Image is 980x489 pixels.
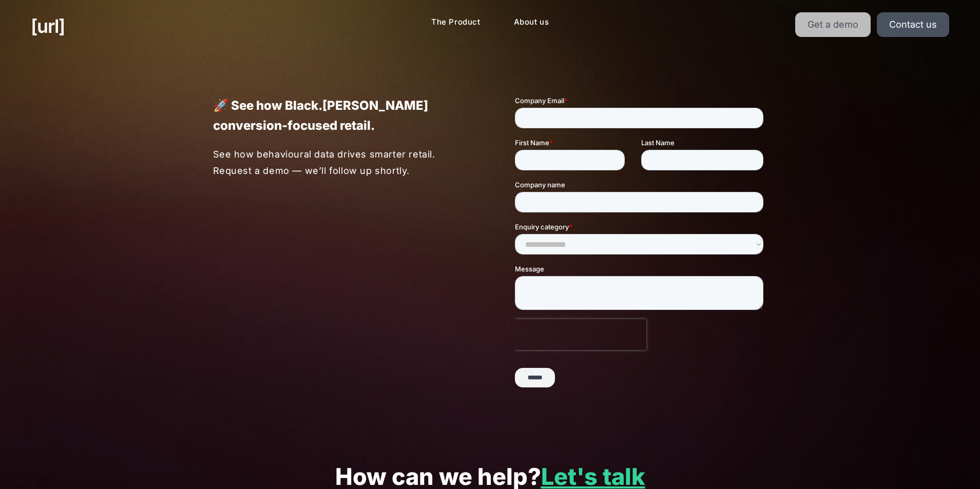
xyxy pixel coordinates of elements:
iframe: Form 1 [515,95,767,396]
a: Contact us [877,12,949,37]
a: [URL] [31,12,65,40]
a: The Product [423,12,489,32]
p: 🚀 See how Black.[PERSON_NAME] conversion-focused retail. [213,95,466,135]
a: Get a demo [795,12,871,37]
a: About us [506,12,558,32]
p: See how behavioural data drives smarter retail. Request a demo — we’ll follow up shortly. [213,146,466,179]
